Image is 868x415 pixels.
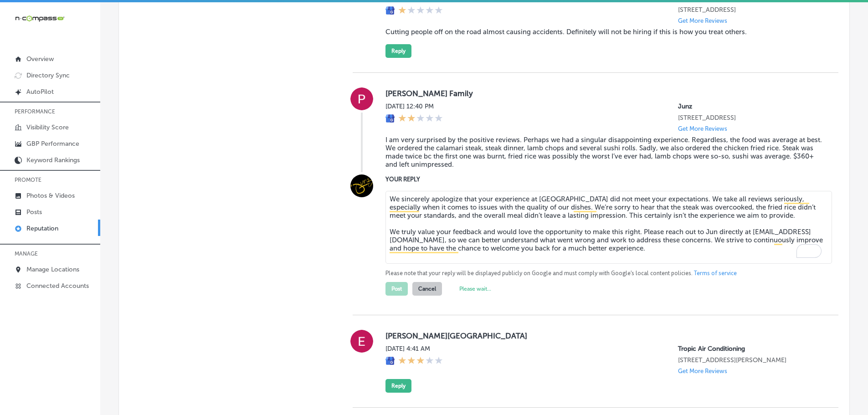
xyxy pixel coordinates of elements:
p: Posts [26,208,42,216]
p: GBP Performance [26,140,79,148]
button: Reply [385,44,411,58]
label: [PERSON_NAME][GEOGRAPHIC_DATA] [385,331,824,340]
a: Terms of service [694,269,737,277]
p: AutoPilot [26,88,54,96]
p: 1342 whitfield ave [678,356,824,364]
p: Junz [678,102,824,110]
img: Image [350,174,373,197]
p: Get More Reviews [678,17,727,24]
label: YOUR REPLY [385,176,824,183]
p: Reputation [26,225,58,232]
button: Post [385,282,408,296]
div: 3 Stars [398,356,443,366]
p: Get More Reviews [678,125,727,132]
div: 1 Star [398,6,443,16]
label: [DATE] 4:41 AM [385,345,443,353]
button: Cancel [412,282,442,296]
button: Reply [385,379,411,393]
p: Photos & Videos [26,192,75,200]
p: Tropic Air Conditioning [678,345,824,353]
p: 11211 Dransfeldt Road # 100 [678,114,824,122]
blockquote: Cutting people off on the road almost causing accidents. Definitely will not be hiring if this is... [385,28,824,36]
p: Get More Reviews [678,368,727,374]
img: 660ab0bf-5cc7-4cb8-ba1c-48b5ae0f18e60NCTV_CLogo_TV_Black_-500x88.png [15,14,65,23]
p: Keyword Rankings [26,156,80,164]
label: Please wait... [459,286,491,292]
textarea: To enrich screen reader interactions, please activate Accessibility in Grammarly extension settings [385,191,832,264]
label: [DATE] 12:40 PM [385,102,443,110]
p: Visibility Score [26,123,69,131]
blockquote: I am very surprised by the positive reviews. Perhaps we had a singular disappointing experience. ... [385,136,824,169]
p: Connected Accounts [26,282,89,290]
div: 2 Stars [398,114,443,124]
p: Overview [26,55,54,63]
p: 2495 Maplewood Dr W [678,6,824,14]
p: Manage Locations [26,266,79,273]
p: Directory Sync [26,72,70,79]
p: Please note that your reply will be displayed publicly on Google and must comply with Google's lo... [385,269,824,277]
label: [PERSON_NAME] Family [385,89,824,98]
